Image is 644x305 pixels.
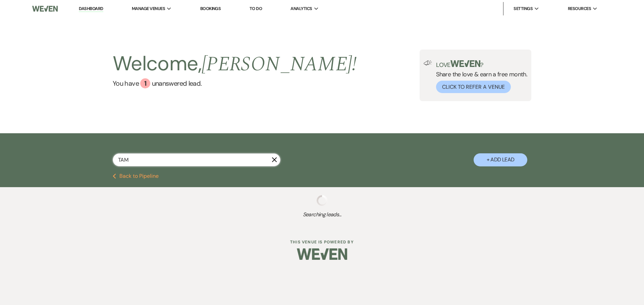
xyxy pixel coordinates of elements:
img: Weven Logo [32,2,58,16]
img: Weven Logo [297,242,347,266]
span: Analytics [290,5,312,12]
span: Settings [514,5,533,12]
span: Manage Venues [132,5,165,12]
button: Back to Pipeline [113,173,159,179]
a: To Do [250,6,262,11]
img: loading spinner [317,195,327,206]
span: Searching leads... [32,211,612,219]
span: [PERSON_NAME] ! [202,49,357,80]
button: Click to Refer a Venue [436,81,511,93]
input: Search by name, event date, email address or phone number [113,153,280,166]
div: 1 [140,78,150,88]
h2: Welcome, [113,50,357,78]
a: Bookings [200,6,221,11]
span: Resources [568,5,591,12]
a: Dashboard [79,6,103,12]
button: + Add Lead [474,153,527,166]
p: Love ? [436,60,527,68]
img: loud-speaker-illustration.svg [424,60,432,66]
a: You have 1 unanswered lead. [113,78,357,88]
div: Share the love & earn a free month. [432,60,527,93]
img: weven-logo-green.svg [450,60,480,67]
